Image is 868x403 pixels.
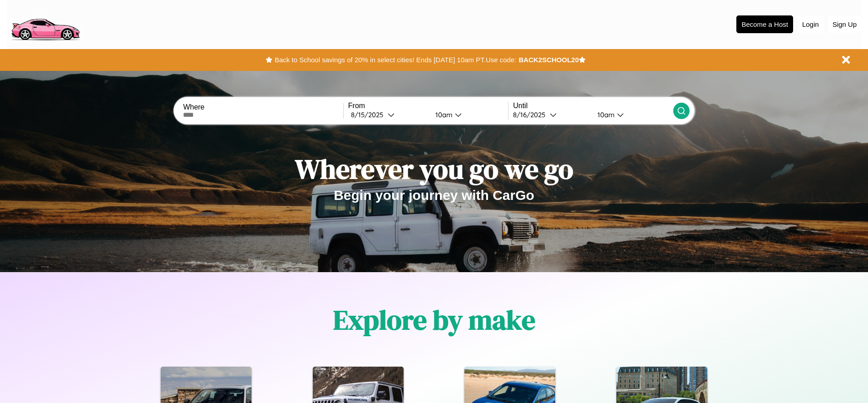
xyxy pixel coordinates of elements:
button: 10am [428,110,508,119]
button: Become a Host [736,15,793,33]
b: BACK2SCHOOL20 [518,56,579,64]
img: logo [7,5,84,43]
button: 8/15/2025 [348,110,428,119]
button: Back to School savings of 20% in select cities! Ends [DATE] 10am PT.Use code: [272,54,518,66]
div: 10am [593,110,617,119]
label: Where [183,103,343,111]
div: 8 / 16 / 2025 [513,110,550,119]
div: 8 / 15 / 2025 [351,110,388,119]
label: Until [513,102,673,110]
div: 10am [431,110,455,119]
h1: Explore by make [333,301,535,338]
button: Login [798,16,824,33]
button: 10am [590,110,673,119]
label: From [348,102,508,110]
button: Sign Up [828,16,861,33]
